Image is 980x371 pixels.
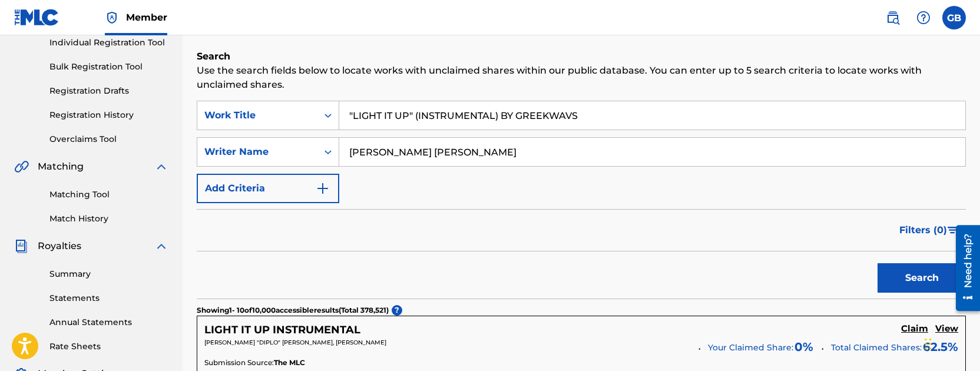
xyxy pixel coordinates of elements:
[154,160,168,174] img: expand
[38,239,81,253] span: Royalties
[49,85,168,97] a: Registration Drafts
[49,61,168,73] a: Bulk Registration Tool
[947,221,980,316] iframe: Resource Center
[794,338,813,356] span: 0 %
[912,6,935,29] div: Help
[49,37,168,49] a: Individual Registration Tool
[886,11,900,25] img: search
[916,11,931,25] img: help
[38,160,84,174] span: Matching
[881,6,905,29] a: Public Search
[708,342,793,354] span: Your Claimed Share:
[831,342,922,353] span: Total Claimed Shares:
[14,9,59,26] img: MLC Logo
[49,213,168,225] a: Match History
[204,108,310,122] div: Work Title
[316,181,330,196] img: 9d2ae6d4665cec9f34b9.svg
[49,316,168,329] a: Annual Statements
[899,223,947,237] span: Filters ( 0 )
[921,314,980,371] iframe: Chat Widget
[925,326,932,362] div: Drag
[197,49,966,64] h6: Search
[126,11,167,24] span: Member
[204,145,310,159] div: Writer Name
[105,11,119,25] img: Top Rightsholder
[197,64,966,92] p: Use the search fields below to locate works with unclaimed shares within our public database. You...
[49,188,168,201] a: Matching Tool
[197,101,966,299] form: Search Form
[49,340,168,353] a: Rate Sheets
[392,305,402,316] span: ?
[49,268,168,280] a: Summary
[49,292,168,304] a: Statements
[204,357,274,368] span: Submission Source:
[49,109,168,121] a: Registration History
[942,6,966,29] div: User Menu
[14,160,29,174] img: Matching
[204,323,360,337] h5: LIGHT IT UP INSTRUMENTAL
[878,263,966,293] button: Search
[197,305,389,316] p: Showing 1 - 10 of 10,000 accessible results (Total 378,521 )
[197,174,339,203] button: Add Criteria
[892,216,966,245] button: Filters (0)
[154,239,168,253] img: expand
[14,239,28,253] img: Royalties
[204,339,386,346] span: [PERSON_NAME] "DIPLO" [PERSON_NAME], [PERSON_NAME]
[49,133,168,145] a: Overclaims Tool
[274,357,305,368] span: The MLC
[901,323,928,334] h5: Claim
